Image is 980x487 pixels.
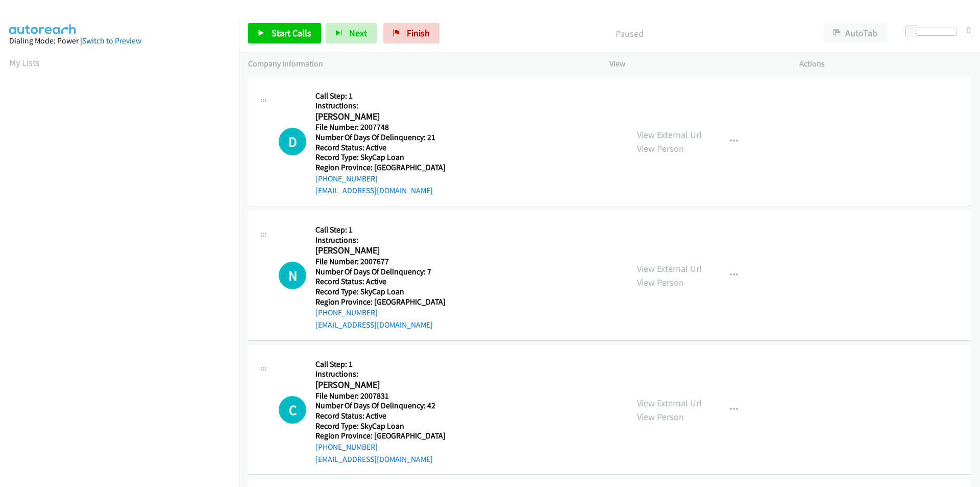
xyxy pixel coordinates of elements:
[315,320,433,330] a: [EMAIL_ADDRESS][DOMAIN_NAME]
[315,267,446,277] h5: Number Of Days Of Delinquency: 7
[315,235,446,245] h5: Instructions:
[910,28,957,36] div: Delay between calls (in seconds)
[315,411,446,421] h5: Record Status: Active
[637,143,684,154] a: View Person
[315,297,446,307] h5: Region Province: [GEOGRAPHIC_DATA]
[315,174,378,183] a: [PHONE_NUMBER]
[315,442,378,452] a: [PHONE_NUMBER]
[315,287,446,297] h5: Record Type: SkyCap Loan
[272,27,311,39] span: Start Calls
[315,225,446,235] h5: Call Step: 1
[248,23,321,43] a: Start Calls
[248,58,591,70] p: Company Information
[453,27,805,40] p: Paused
[279,262,306,289] div: The call is yet to be attempted
[799,58,971,70] p: Actions
[9,57,40,68] a: My Lists
[279,128,306,155] h1: D
[315,185,433,195] a: [EMAIL_ADDRESS][DOMAIN_NAME]
[315,143,446,153] h5: Record Status: Active
[315,401,446,411] h5: Number Of Days Of Delinquency: 42
[315,276,446,287] h5: Record Status: Active
[9,35,230,47] div: Dialing Mode: Power |
[315,391,446,401] h5: File Number: 2007831
[315,308,378,317] a: [PHONE_NUMBER]
[315,359,446,369] h5: Call Step: 1
[349,27,367,39] span: Next
[315,163,446,173] h5: Region Province: [GEOGRAPHIC_DATA]
[383,23,439,43] a: Finish
[315,257,446,267] h5: File Number: 2007677
[407,27,430,39] span: Finish
[637,129,702,141] a: View External Url
[637,276,684,288] a: View Person
[315,111,434,123] h2: [PERSON_NAME]
[637,411,684,423] a: View Person
[315,454,433,464] a: [EMAIL_ADDRESS][DOMAIN_NAME]
[82,36,141,45] a: Switch to Preview
[637,263,702,274] a: View External Url
[315,421,446,431] h5: Record Type: SkyCap Loan
[315,132,446,143] h5: Number Of Days Of Delinquency: 21
[609,58,781,70] p: View
[315,122,446,132] h5: File Number: 2007748
[315,91,446,101] h5: Call Step: 1
[279,396,306,424] div: The call is yet to be attempted
[966,23,971,37] div: 0
[315,245,434,257] h2: [PERSON_NAME]
[824,23,887,43] button: AutoTab
[326,23,377,43] button: Next
[315,101,446,111] h5: Instructions:
[279,396,306,424] h1: C
[315,431,446,441] h5: Region Province: [GEOGRAPHIC_DATA]
[315,152,446,163] h5: Record Type: SkyCap Loan
[637,397,702,409] a: View External Url
[279,262,306,289] h1: N
[315,369,446,379] h5: Instructions:
[279,128,306,155] div: The call is yet to be attempted
[315,379,434,391] h2: [PERSON_NAME]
